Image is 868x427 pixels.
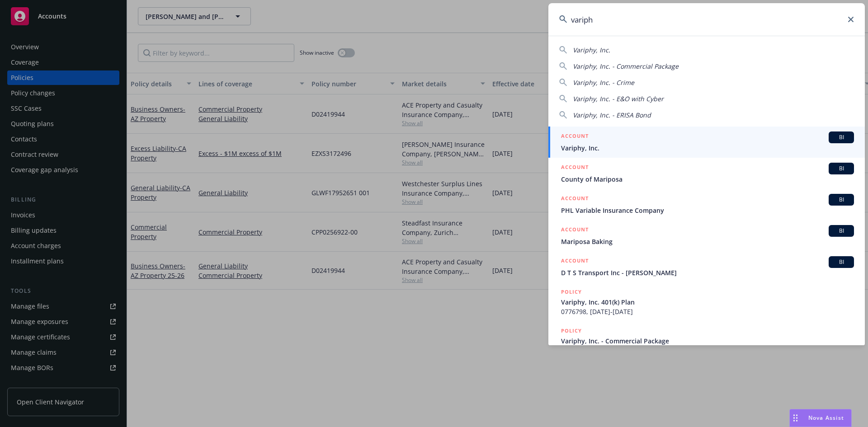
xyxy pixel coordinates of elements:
[561,174,854,184] span: County of Mariposa
[548,282,865,321] a: POLICYVariphy, Inc. 401(k) Plan0776798, [DATE]-[DATE]
[573,94,664,103] span: Variphy, Inc. - E&O with Cyber
[832,258,850,266] span: BI
[832,227,850,235] span: BI
[808,414,844,422] span: Nova Assist
[548,158,865,189] a: ACCOUNTBICounty of Mariposa
[832,196,850,204] span: BI
[561,237,854,246] span: Mariposa Baking
[548,321,865,360] a: POLICYVariphy, Inc. - Commercial Package
[561,131,589,142] h5: ACCOUNT
[548,251,865,282] a: ACCOUNTBID T S Transport Inc - [PERSON_NAME]
[561,297,854,307] span: Variphy, Inc. 401(k) Plan
[561,268,854,277] span: D T S Transport Inc - [PERSON_NAME]
[548,127,865,158] a: ACCOUNTBIVariphy, Inc.
[561,336,854,346] span: Variphy, Inc. - Commercial Package
[561,143,854,153] span: Variphy, Inc.
[790,409,801,427] div: Drag to move
[789,409,852,427] button: Nova Assist
[832,164,850,173] span: BI
[561,225,589,236] h5: ACCOUNT
[561,194,589,205] h5: ACCOUNT
[548,220,865,251] a: ACCOUNTBIMariposa Baking
[561,163,589,174] h5: ACCOUNT
[561,287,582,296] h5: POLICY
[573,78,634,87] span: Variphy, Inc. - Crime
[832,133,850,141] span: BI
[561,206,854,215] span: PHL Variable Insurance Company
[561,326,582,335] h5: POLICY
[548,3,865,36] input: Search...
[573,46,610,54] span: Variphy, Inc.
[548,189,865,220] a: ACCOUNTBIPHL Variable Insurance Company
[573,62,679,70] span: Variphy, Inc. - Commercial Package
[561,307,854,316] span: 0776798, [DATE]-[DATE]
[561,256,589,267] h5: ACCOUNT
[573,111,651,119] span: Variphy, Inc. - ERISA Bond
